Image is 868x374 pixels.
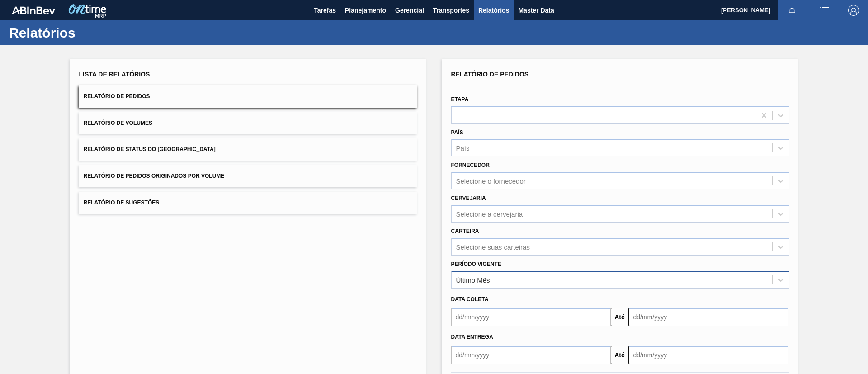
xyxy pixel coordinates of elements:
span: Transportes [433,5,469,16]
label: Cervejaria [451,195,486,201]
label: Etapa [451,96,469,103]
label: Fornecedor [451,162,490,168]
button: Relatório de Pedidos Originados por Volume [79,165,417,187]
span: Tarefas [314,5,336,16]
input: dd/mm/yyyy [451,346,611,364]
div: Selecione a cervejaria [456,210,523,218]
span: Relatório de Sugestões [84,199,160,206]
span: Gerencial [395,5,424,16]
span: Planejamento [345,5,386,16]
input: dd/mm/yyyy [629,308,788,326]
button: Relatório de Sugestões [79,192,417,214]
span: Relatórios [478,5,509,16]
span: Data coleta [451,296,489,303]
button: Relatório de Pedidos [79,85,417,108]
button: Relatório de Status do [GEOGRAPHIC_DATA] [79,138,417,161]
input: dd/mm/yyyy [451,308,611,326]
img: userActions [819,5,830,16]
span: Relatório de Pedidos Originados por Volume [84,173,225,179]
span: Relatório de Pedidos [84,93,150,99]
div: Último Mês [456,276,490,284]
button: Até [611,346,629,364]
label: Carteira [451,228,479,234]
img: TNhmsLtSVTkK8tSr43FrP2fwEKptu5GPRR3wAAAABJRU5ErkJggg== [12,6,55,14]
span: Relatório de Volumes [84,120,152,126]
span: Relatório de Pedidos [451,71,529,78]
button: Notificações [778,4,807,17]
label: Período Vigente [451,261,501,267]
div: Selecione suas carteiras [456,243,530,251]
span: Master Data [518,5,554,16]
span: Relatório de Status do [GEOGRAPHIC_DATA] [84,146,216,152]
button: Até [611,308,629,326]
div: Selecione o fornecedor [456,177,526,185]
span: Lista de Relatórios [79,71,150,78]
span: Data Entrega [451,334,493,340]
input: dd/mm/yyyy [629,346,788,364]
img: Logout [848,5,859,16]
label: País [451,129,463,136]
h1: Relatórios [9,28,170,38]
div: País [456,144,470,152]
button: Relatório de Volumes [79,112,417,134]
